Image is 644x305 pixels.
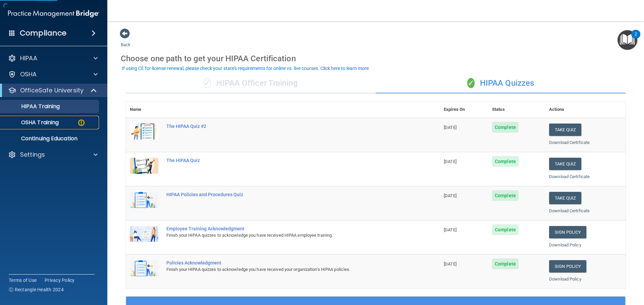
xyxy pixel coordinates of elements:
[166,226,406,231] div: Employee Training Acknowledgment
[444,125,457,130] span: [DATE]
[492,122,519,133] span: Complete
[545,101,626,118] th: Actions
[20,70,37,78] p: OSHA
[488,101,545,118] th: Status
[8,86,97,94] a: OfficeSafe University
[204,78,211,88] span: ✓
[549,192,581,204] button: Take Quiz
[635,34,637,43] div: 2
[45,277,75,284] a: Privacy Policy
[9,277,37,284] a: Terms of Use
[376,73,626,93] div: HIPAA Quizzes
[549,158,581,170] button: Take Quiz
[549,242,581,247] a: Download Policy
[549,174,590,179] a: Download Certificate
[4,135,96,142] p: Continuing Education
[166,265,406,274] div: Finish your HIPAA quizzes to acknowledge you have received your organization’s HIPAA policies.
[121,65,371,72] button: If using CE for license renewal, please check your state's requirements for online vs. live cours...
[8,7,99,20] img: PMB logo
[9,286,64,293] span: Ⓒ Rectangle Health 2024
[440,101,488,118] th: Expires On
[467,78,475,88] span: ✓
[444,227,457,232] span: [DATE]
[166,158,406,163] div: The HIPAA Quiz
[549,124,581,136] button: Take Quiz
[444,261,457,266] span: [DATE]
[4,103,60,110] p: HIPAA Training
[121,49,631,68] div: Choose one path to get your HIPAA Certification
[20,28,66,38] h4: Compliance
[444,193,457,198] span: [DATE]
[618,30,637,50] button: Open Resource Center, 2 new notifications
[492,190,519,201] span: Complete
[166,260,406,265] div: Policies Acknowledgment
[492,156,519,167] span: Complete
[549,226,586,238] a: Sign Policy
[77,119,86,127] img: warning-circle.0cc9ac19.png
[126,73,376,93] div: HIPAA Officer Training
[549,260,586,273] a: Sign Policy
[166,231,406,239] div: Finish your HIPAA quizzes to acknowledge you have received HIPAA employee training.
[8,54,98,62] a: HIPAA
[4,119,59,126] p: OSHA Training
[549,140,590,145] a: Download Certificate
[492,258,519,269] span: Complete
[549,277,581,282] a: Download Policy
[126,101,162,118] th: Name
[8,70,98,78] a: OSHA
[121,34,130,47] a: Back
[122,66,370,71] div: If using CE for license renewal, please check your state's requirements for online vs. live cours...
[549,208,590,213] a: Download Certificate
[20,151,45,159] p: Settings
[20,54,37,62] p: HIPAA
[8,151,98,159] a: Settings
[166,192,406,197] div: HIPAA Policies and Procedures Quiz
[492,224,519,235] span: Complete
[166,124,406,129] div: The HIPAA Quiz #2
[444,159,457,164] span: [DATE]
[20,86,84,94] p: OfficeSafe University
